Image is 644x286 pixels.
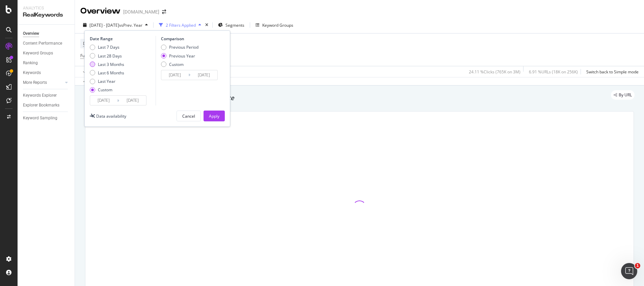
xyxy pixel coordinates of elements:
[90,53,124,59] div: Last 28 Days
[96,113,126,119] div: Data availability
[90,96,117,105] input: Start Date
[253,20,296,30] button: Keyword Groups
[23,92,70,99] a: Keywords Explorer
[98,87,112,93] div: Custom
[182,113,195,119] div: Cancel
[161,44,198,50] div: Previous Period
[80,5,120,17] div: Overview
[23,102,59,109] div: Explorer Bookmarks
[161,36,220,42] div: Comparison
[204,111,225,121] button: Apply
[619,93,632,97] span: By URL
[90,44,124,50] div: Last 7 Days
[169,62,184,67] div: Custom
[23,40,70,47] a: Content Performance
[166,22,196,28] div: 2 Filters Applied
[586,69,639,75] div: Switch back to Simple mode
[584,66,639,77] button: Switch back to Simple mode
[23,79,63,86] a: More Reports
[161,62,198,67] div: Custom
[161,70,188,80] input: Start Date
[80,53,95,58] span: Full URL
[83,41,96,46] span: Device
[23,5,69,11] div: Analytics
[469,69,520,75] div: 24.11 % Clicks ( 765K on 3M )
[119,22,142,28] span: vs Prev. Year
[90,70,124,76] div: Last 6 Months
[621,263,637,279] iframe: Intercom live chat
[190,70,217,80] input: End Date
[23,50,70,57] a: Keyword Groups
[23,40,62,47] div: Content Performance
[177,111,201,121] button: Cancel
[204,22,210,28] div: times
[90,87,124,93] div: Custom
[23,11,69,19] div: RealKeywords
[529,69,578,75] div: 6.91 % URLs ( 18K on 256K )
[98,78,115,84] div: Last Year
[162,9,166,14] div: arrow-right-arrow-left
[89,22,119,28] span: [DATE] - [DATE]
[123,8,159,15] div: [DOMAIN_NAME]
[90,36,154,42] div: Date Range
[98,53,122,59] div: Last 28 Days
[635,263,640,268] span: 1
[119,96,146,105] input: End Date
[23,115,57,122] div: Keyword Sampling
[23,102,70,109] a: Explorer Bookmarks
[23,115,70,122] a: Keyword Sampling
[80,66,100,77] button: Apply
[98,70,124,76] div: Last 6 Months
[80,20,151,30] button: [DATE] - [DATE]vsPrev. Year
[98,44,119,50] div: Last 7 Days
[23,59,70,67] a: Ranking
[23,50,53,57] div: Keyword Groups
[23,30,39,37] div: Overview
[611,90,635,100] div: legacy label
[90,78,124,84] div: Last Year
[23,69,70,76] a: Keywords
[156,20,204,30] button: 2 Filters Applied
[23,59,38,67] div: Ranking
[98,62,124,67] div: Last 3 Months
[225,22,244,28] span: Segments
[215,20,247,30] button: Segments
[23,79,47,86] div: More Reports
[169,53,195,59] div: Previous Year
[262,22,293,28] div: Keyword Groups
[90,62,124,67] div: Last 3 Months
[23,69,41,76] div: Keywords
[23,30,70,37] a: Overview
[169,44,198,50] div: Previous Period
[161,53,198,59] div: Previous Year
[23,92,57,99] div: Keywords Explorer
[209,113,219,119] div: Apply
